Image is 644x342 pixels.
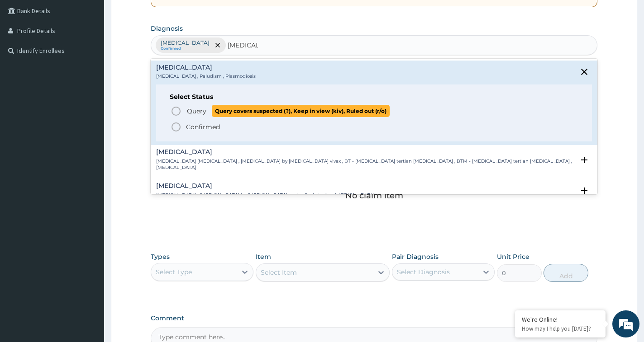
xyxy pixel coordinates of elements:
[579,155,590,165] i: open select status
[392,252,439,261] label: Pair Diagnosis
[156,64,256,71] h4: [MEDICAL_DATA]
[52,114,125,205] span: We're online!
[156,183,375,189] h4: [MEDICAL_DATA]
[522,315,599,323] div: We're Online!
[212,105,390,117] span: Query covers suspected (?), Keep in view (kiv), Ruled out (r/o)
[256,252,271,261] label: Item
[151,24,183,33] label: Diagnosis
[5,247,172,278] textarea: Type your message and hit 'Enter'
[186,122,220,131] p: Confirmed
[156,149,574,155] h4: [MEDICAL_DATA]
[522,325,599,333] p: How may I help you today?
[214,41,222,49] span: remove selection option
[47,51,152,62] div: Chat with us now
[17,45,37,68] img: d_794563401_company_1708531726252_794563401
[156,73,256,80] p: [MEDICAL_DATA] , Paludism , Plasmodiosis
[187,107,206,116] span: Query
[161,39,210,47] p: [MEDICAL_DATA]
[171,122,181,132] i: status option filled
[171,106,181,117] i: status option query
[579,66,590,77] i: close select status
[151,253,170,261] label: Types
[397,267,450,276] div: Select Diagnosis
[156,158,574,171] p: [MEDICAL_DATA] [MEDICAL_DATA] , [MEDICAL_DATA] by [MEDICAL_DATA] vivax , BT - [MEDICAL_DATA] tert...
[345,191,403,200] p: No claim item
[156,267,192,276] div: Select Type
[497,252,530,261] label: Unit Price
[148,5,170,26] div: Minimize live chat window
[170,94,578,100] h6: Select Status
[156,192,375,198] p: [MEDICAL_DATA] , [MEDICAL_DATA] by [MEDICAL_DATA] ovale , Ovale tertian [MEDICAL_DATA]
[151,314,597,322] label: Comment
[579,185,590,196] i: open select status
[161,47,210,51] small: Confirmed
[544,264,588,282] button: Add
